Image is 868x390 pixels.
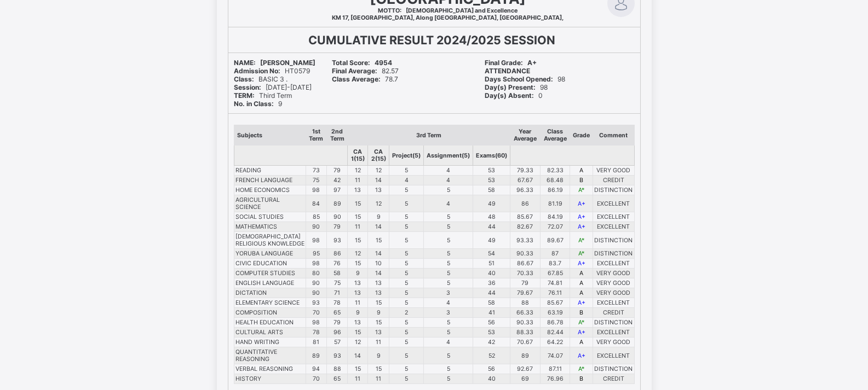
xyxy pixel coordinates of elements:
[570,174,593,194] th: Grade
[510,195,540,212] td: 86
[509,250,539,259] td: 85.67
[424,185,473,195] td: 5
[326,185,347,195] td: 97
[394,231,427,241] td: 5
[352,213,373,222] td: 12
[234,67,280,75] b: Admission No:
[424,222,473,232] td: 5
[306,195,326,212] td: 84
[593,125,634,145] th: Comment
[234,83,261,91] b: Session:
[373,222,394,231] td: 14
[310,222,331,231] td: 75
[539,231,570,241] td: 86.19
[510,125,540,145] th: Year Average
[233,126,252,134] b: Class:
[348,269,368,278] td: 9
[326,259,347,269] td: 76
[326,166,347,176] td: 79
[326,222,347,232] td: 79
[234,91,292,100] span: Third Term
[234,100,282,108] span: 9
[394,194,427,213] th: Project(5)
[540,259,570,269] td: 83.7
[368,249,389,259] td: 14
[306,249,326,259] td: 95
[539,222,570,231] td: 68.48
[234,278,306,288] td: ENGLISH LANGUAGE
[510,166,540,176] td: 79.33
[593,269,634,278] td: VERY GOOD
[331,222,352,231] td: 42
[474,269,509,284] td: 49
[368,195,389,212] td: 12
[509,241,539,250] td: 86
[233,241,310,250] td: AGRICULTURAL SCIENCE
[473,176,510,185] td: 53
[540,212,570,222] td: 84.19
[373,259,394,269] td: 14
[473,259,510,269] td: 51
[427,250,473,259] td: 5
[424,176,473,185] td: 4
[368,222,389,232] td: 14
[332,59,370,67] b: Total Score:
[510,176,540,185] td: 67.67
[234,83,312,91] span: [DATE]-[DATE]
[234,269,306,278] td: COMPUTER STUDIES
[593,174,633,194] th: Comment
[570,125,593,145] th: Grade
[593,212,634,222] td: EXCELLENT
[570,278,593,288] td: A
[331,269,352,284] td: 93
[509,174,539,194] th: Year Average
[306,125,326,145] th: 1st Term
[326,125,347,145] th: 2nd Term
[485,75,565,83] span: 98
[483,134,543,142] span: 98
[570,166,593,176] td: A
[389,278,424,288] td: 5
[510,222,540,232] td: 82.67
[570,195,593,212] td: A+
[348,176,368,185] td: 11
[233,134,260,142] b: Session:
[424,145,473,166] th: Assignment(5)
[348,185,368,195] td: 13
[234,185,306,195] td: HOME ECONOMICS
[424,259,473,269] td: 5
[593,250,633,259] td: EXCELLENT
[352,241,373,250] td: 15
[593,166,634,176] td: VERY GOOD
[483,111,534,119] span: A+
[570,250,593,259] td: A+
[234,166,306,176] td: READING
[332,75,398,83] span: 78.7
[332,14,564,21] span: KM 17, [GEOGRAPHIC_DATA], Along [GEOGRAPHIC_DATA], [GEOGRAPHIC_DATA],
[427,213,473,222] td: 4
[424,249,473,259] td: 5
[373,250,394,259] td: 9
[540,176,570,185] td: 68.48
[485,83,548,91] span: 98
[233,119,307,126] span: HT0579
[540,195,570,212] td: 81.19
[593,222,633,231] td: CREDIT
[352,194,373,213] th: CA 1(15)
[474,222,509,231] td: 53
[348,232,368,249] td: 15
[234,125,306,145] th: Subjects
[540,249,570,259] td: 87
[330,119,396,126] span: 82.57
[332,59,392,67] span: 4954
[394,241,427,250] td: 5
[570,259,593,269] td: A+
[352,250,373,259] td: 15
[389,269,424,278] td: 5
[394,213,427,222] td: 5
[509,269,539,284] td: 93.33
[483,111,521,119] b: Final Grade:
[540,232,570,249] td: 89.67
[331,213,352,222] td: 79
[348,125,510,145] th: 3rd Term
